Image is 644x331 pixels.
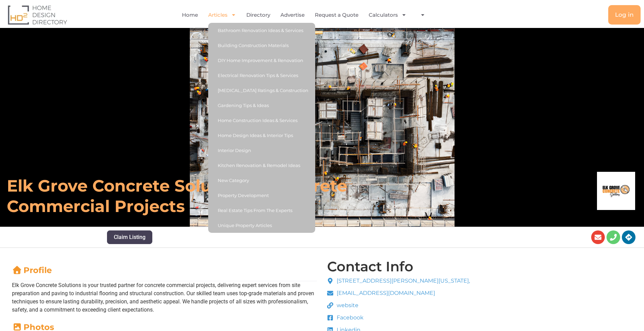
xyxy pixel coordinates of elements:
span: [STREET_ADDRESS][PERSON_NAME][US_STATE], [335,277,470,285]
a: Log in [608,5,641,25]
a: Bathroom Renovation Ideas & Services [208,23,315,38]
a: Directory [246,7,270,23]
a: Home [182,7,198,23]
a: Profile [12,265,52,275]
nav: Menu [131,7,481,23]
a: DIY Home Improvement & Renovation [208,53,315,68]
span: [EMAIL_ADDRESS][DOMAIN_NAME] [335,289,435,297]
a: Home Construction Ideas & Services [208,113,315,128]
a: Articles [208,7,236,23]
p: Elk Grove Concrete Solutions is your trusted partner for concrete commercial projects, delivering... [12,281,317,314]
a: Request a Quote [315,7,358,23]
a: Advertise [280,7,305,23]
a: Interior Design [208,143,315,158]
a: [MEDICAL_DATA] Ratings & Construction [208,83,315,98]
a: Property Development [208,188,315,203]
span: website [335,301,358,310]
a: [EMAIL_ADDRESS][DOMAIN_NAME] [327,289,470,297]
a: Home Design Ideas & Interior Tips [208,128,315,143]
a: Kitchen Renovation & Remodel Ideas [208,158,315,173]
a: Gardening Tips & Ideas [208,98,315,113]
a: Building Construction Materials [208,38,315,53]
h4: Contact Info [327,260,413,273]
a: Unique Property Articles [208,218,315,233]
h6: Elk Grove Concrete Solutions - Concrete Commercial Projects [7,176,447,216]
a: Calculators [369,7,407,23]
ul: Articles [208,23,315,233]
a: Real Estate Tips From The Experts [208,203,315,218]
button: Claim Listing [107,230,152,244]
a: New Category [208,173,315,188]
span: Facebook [335,314,364,322]
a: Electrical Renovation Tips & Services [208,68,315,83]
span: Log in [615,12,634,18]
